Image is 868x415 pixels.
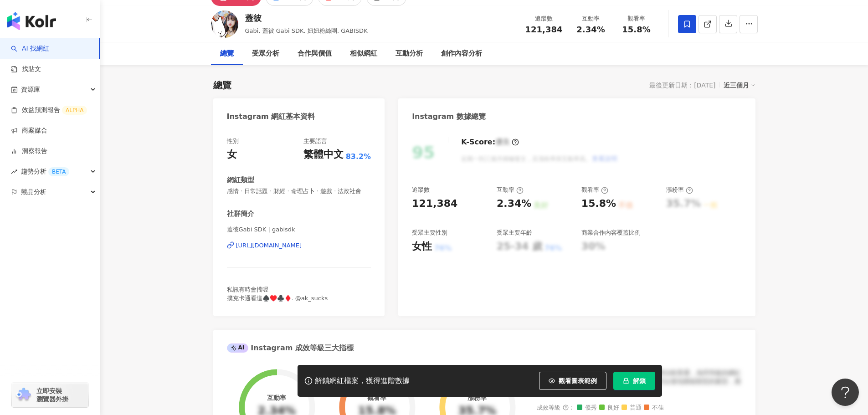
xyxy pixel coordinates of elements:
[537,405,742,411] div: 成效等級 ：
[227,286,328,301] span: 私訊有時會擋喔 撲克卡通看這♠️♥️♣️♦️. @ak_sucks
[576,25,605,34] span: 2.34%
[395,48,423,59] div: 互動分析
[11,147,47,156] a: 洞察報告
[11,126,47,135] a: 商案媒合
[574,14,608,23] div: 互動率
[367,394,386,401] div: 觀看率
[497,229,532,237] div: 受眾主要年齡
[581,197,616,211] div: 15.8%
[581,229,641,237] div: 商業合作內容覆蓋比例
[525,14,563,23] div: 追蹤數
[220,48,234,59] div: 總覽
[227,137,239,145] div: 性別
[21,182,46,202] span: 競品分析
[11,44,49,53] a: searchAI 找網紅
[412,112,486,122] div: Instagram 數據總覽
[497,186,524,194] div: 互動率
[441,48,482,59] div: 創作內容分析
[412,240,432,254] div: 女性
[12,383,88,407] a: chrome extension立即安裝 瀏覽器外掛
[619,14,654,23] div: 觀看率
[577,405,597,411] span: 優秀
[15,388,32,402] img: chrome extension
[227,148,237,162] div: 女
[245,12,368,24] div: 蓋彼
[21,161,69,182] span: 趨勢分析
[303,148,344,162] div: 繁體中文
[11,65,41,74] a: 找貼文
[227,343,249,353] div: AI
[211,10,238,38] img: KOL Avatar
[644,405,664,411] span: 不佳
[346,152,371,162] span: 83.2%
[227,241,371,250] a: [URL][DOMAIN_NAME]
[724,79,755,91] div: 近三個月
[227,187,371,195] span: 感情 · 日常話題 · 財經 · 命理占卜 · 遊戲 · 法政社會
[315,376,410,386] div: 解鎖網紅檔案，獲得進階數據
[621,405,642,411] span: 普通
[245,27,368,34] span: Gabi, 蓋彼 Gabi SDK, 妞妞粉絲團, GABISDK
[622,25,650,34] span: 15.8%
[227,209,254,219] div: 社群簡介
[412,197,457,211] div: 121,384
[227,225,371,234] span: 蓋彼Gabi SDK | gabisdk
[21,79,40,100] span: 資源庫
[412,186,430,194] div: 追蹤數
[461,137,519,147] div: K-Score :
[412,229,447,237] div: 受眾主要性別
[303,137,327,145] div: 主要語言
[581,186,608,194] div: 觀看率
[252,48,279,59] div: 受眾分析
[467,394,487,401] div: 漲粉率
[497,197,531,211] div: 2.34%
[227,343,354,353] div: Instagram 成效等級三大指標
[227,175,254,185] div: 網紅類型
[666,186,693,194] div: 漲粉率
[525,25,563,34] span: 121,384
[11,169,17,175] span: rise
[227,112,315,122] div: Instagram 網紅基本資料
[559,377,597,384] span: 觀看圖表範例
[350,48,377,59] div: 相似網紅
[267,394,286,401] div: 互動率
[599,405,619,411] span: 良好
[48,167,69,176] div: BETA
[11,106,87,115] a: 效益預測報告ALPHA
[539,372,606,390] button: 觀看圖表範例
[633,377,646,384] span: 解鎖
[623,378,629,384] span: lock
[236,241,302,250] div: [URL][DOMAIN_NAME]
[36,387,68,403] span: 立即安裝 瀏覽器外掛
[613,372,655,390] button: 解鎖
[649,82,715,89] div: 最後更新日期：[DATE]
[298,48,332,59] div: 合作與價值
[7,12,56,30] img: logo
[213,79,231,92] div: 總覽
